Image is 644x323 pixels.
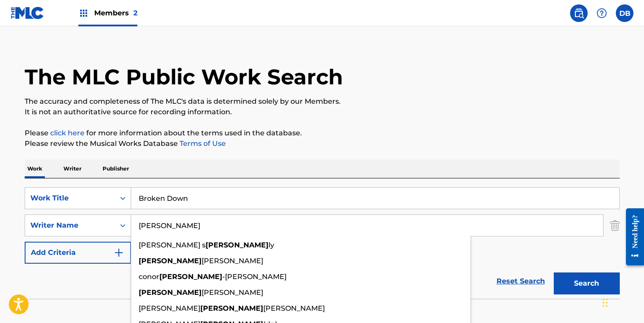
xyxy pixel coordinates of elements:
strong: [PERSON_NAME] [139,257,202,265]
div: Work Title [30,193,110,203]
p: Publisher [100,160,132,178]
a: Terms of Use [178,139,226,148]
a: Reset Search [492,272,549,291]
a: click here [50,129,85,137]
strong: [PERSON_NAME] [139,288,202,297]
img: 9d2ae6d4665cec9f34b9.svg [114,247,124,258]
span: [PERSON_NAME] [263,304,325,312]
img: MLC Logo [11,7,44,19]
h1: The MLC Public Work Search [25,64,343,90]
p: It is not an authoritative source for recording information. [25,107,620,117]
div: Help [593,4,611,22]
img: help [596,8,607,18]
p: Writer [61,160,84,178]
div: Drag [603,290,608,316]
span: Members [94,8,137,18]
p: Please review the Musical Works Database [25,138,620,149]
img: Delete Criterion [610,214,620,236]
p: Work [25,160,45,178]
span: conor [139,272,159,281]
span: [PERSON_NAME] s [139,241,206,249]
span: [PERSON_NAME] [139,304,200,312]
strong: [PERSON_NAME] [159,272,222,281]
p: Please for more information about the terms used in the database. [25,128,620,138]
img: Top Rightsholders [78,8,89,18]
div: Writer Name [30,220,110,231]
div: User Menu [616,4,633,22]
a: Public Search [570,4,588,22]
button: Add Criteria [25,242,131,264]
strong: [PERSON_NAME] [206,241,269,249]
img: search [574,8,584,18]
span: [PERSON_NAME] [202,288,263,297]
span: ly [269,241,274,249]
strong: [PERSON_NAME] [200,304,263,312]
span: -[PERSON_NAME] [222,272,287,281]
form: Search Form [25,187,620,299]
p: The accuracy and completeness of The MLC's data is determined solely by our Members. [25,96,620,107]
button: Search [554,272,620,294]
iframe: Resource Center [619,202,644,272]
span: [PERSON_NAME] [202,257,263,265]
span: 2 [133,9,137,17]
iframe: Chat Widget [600,281,644,323]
